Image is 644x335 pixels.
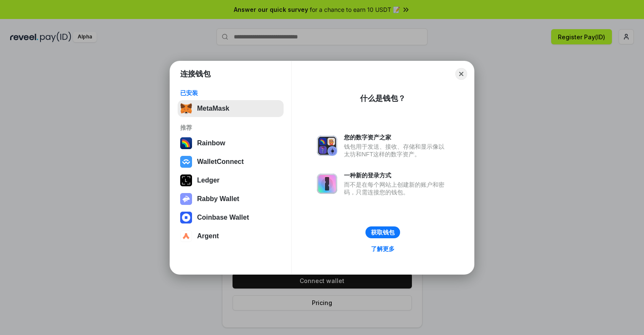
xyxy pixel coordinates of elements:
div: Rainbow [197,139,225,147]
div: Ledger [197,177,219,184]
button: Rainbow [178,135,284,152]
div: WalletConnect [197,158,244,166]
img: svg+xml,%3Csvg%20width%3D%22120%22%20height%3D%22120%22%20viewBox%3D%220%200%20120%20120%22%20fil... [180,137,192,149]
div: 了解更多 [371,245,395,253]
div: MetaMask [197,105,229,112]
img: svg+xml,%3Csvg%20xmlns%3D%22http%3A%2F%2Fwww.w3.org%2F2000%2Fsvg%22%20width%3D%2228%22%20height%3... [180,174,192,186]
div: 您的数字资产之家 [344,133,449,141]
button: Rabby Wallet [178,191,284,207]
button: Ledger [178,172,284,189]
img: svg+xml,%3Csvg%20xmlns%3D%22http%3A%2F%2Fwww.w3.org%2F2000%2Fsvg%22%20fill%3D%22none%22%20viewBox... [180,193,192,205]
button: Coinbase Wallet [178,209,284,226]
h1: 连接钱包 [180,69,211,79]
div: 什么是钱包？ [360,93,406,103]
a: 了解更多 [366,243,400,254]
img: svg+xml,%3Csvg%20width%3D%2228%22%20height%3D%2228%22%20viewBox%3D%220%200%2028%2028%22%20fill%3D... [180,230,192,242]
img: svg+xml,%3Csvg%20width%3D%2228%22%20height%3D%2228%22%20viewBox%3D%220%200%2028%2028%22%20fill%3D... [180,212,192,223]
div: 已安装 [180,89,281,97]
div: Argent [197,232,219,240]
img: svg+xml,%3Csvg%20xmlns%3D%22http%3A%2F%2Fwww.w3.org%2F2000%2Fsvg%22%20fill%3D%22none%22%20viewBox... [317,136,337,156]
button: Argent [178,228,284,245]
div: 而不是在每个网站上创建新的账户和密码，只需连接您的钱包。 [344,181,449,196]
button: WalletConnect [178,153,284,170]
div: Coinbase Wallet [197,214,249,221]
button: MetaMask [178,100,284,117]
img: svg+xml,%3Csvg%20width%3D%2228%22%20height%3D%2228%22%20viewBox%3D%220%200%2028%2028%22%20fill%3D... [180,156,192,168]
div: 推荐 [180,124,281,131]
button: 获取钱包 [365,226,400,238]
img: svg+xml,%3Csvg%20xmlns%3D%22http%3A%2F%2Fwww.w3.org%2F2000%2Fsvg%22%20fill%3D%22none%22%20viewBox... [317,174,337,194]
div: 获取钱包 [371,229,395,236]
div: Rabby Wallet [197,195,239,203]
div: 钱包用于发送、接收、存储和显示像以太坊和NFT这样的数字资产。 [344,143,449,158]
div: 一种新的登录方式 [344,172,449,179]
button: Close [455,68,467,80]
img: svg+xml,%3Csvg%20fill%3D%22none%22%20height%3D%2233%22%20viewBox%3D%220%200%2035%2033%22%20width%... [180,103,192,114]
